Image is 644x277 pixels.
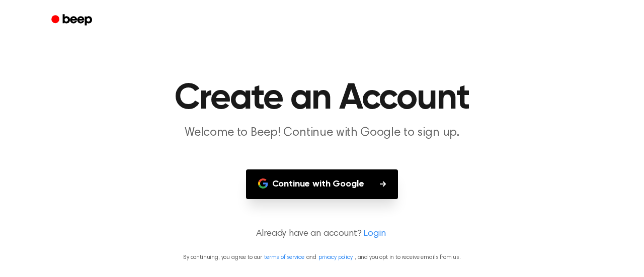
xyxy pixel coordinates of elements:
[363,227,385,241] a: Login
[44,11,101,30] a: Beep
[246,169,398,199] button: Continue with Google
[318,254,353,260] a: privacy policy
[264,254,304,260] a: terms of service
[12,227,632,241] p: Already have an account?
[129,125,515,141] p: Welcome to Beep! Continue with Google to sign up.
[64,80,580,117] h1: Create an Account
[12,253,632,262] p: By continuing, you agree to our and , and you opt in to receive emails from us.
